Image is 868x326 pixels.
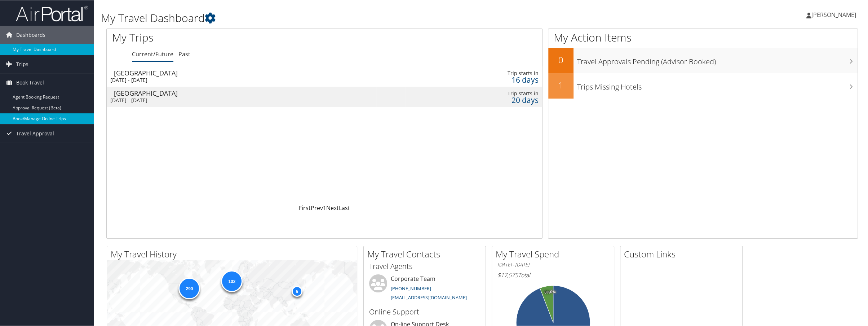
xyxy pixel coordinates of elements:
[299,204,311,212] a: First
[16,5,88,22] img: airportal-logo.png
[548,48,858,73] a: 0Travel Approvals Pending (Advisor Booked)
[806,4,863,25] a: [PERSON_NAME]
[110,97,373,103] div: [DATE] - [DATE]
[438,90,539,96] div: Trip starts in
[311,204,323,212] a: Prev
[16,26,45,44] span: Dashboards
[548,73,858,98] a: 1Trips Missing Hotels
[544,290,550,294] tspan: 6%
[577,53,858,66] h3: Travel Approvals Pending (Advisor Booked)
[366,274,484,304] li: Corporate Team
[178,50,190,58] a: Past
[323,204,326,212] a: 1
[624,248,742,260] h2: Custom Links
[438,70,539,76] div: Trip starts in
[496,248,614,260] h2: My Travel Spend
[178,277,200,299] div: 290
[339,204,350,212] a: Last
[16,73,44,91] span: Book Travel
[114,90,376,96] div: [GEOGRAPHIC_DATA]
[438,76,539,83] div: 16 days
[548,30,858,45] h1: My Action Items
[101,10,609,25] h1: My Travel Dashboard
[110,77,373,83] div: [DATE] - [DATE]
[548,79,573,91] h2: 1
[114,69,376,76] div: [GEOGRAPHIC_DATA]
[132,50,173,58] a: Current/Future
[577,78,858,92] h3: Trips Missing Hotels
[367,248,486,260] h2: My Travel Contacts
[550,290,556,294] tspan: 0%
[391,285,431,291] a: [PHONE_NUMBER]
[438,96,539,103] div: 20 days
[391,294,467,300] a: [EMAIL_ADDRESS][DOMAIN_NAME]
[326,204,339,212] a: Next
[221,270,243,292] div: 102
[497,261,608,268] h6: [DATE] - [DATE]
[111,248,357,260] h2: My Travel History
[548,53,573,66] h2: 0
[497,271,518,279] span: $17,575
[112,30,355,45] h1: My Trips
[16,124,54,142] span: Travel Approval
[497,271,608,279] h6: Total
[16,55,28,73] span: Trips
[811,10,856,18] span: [PERSON_NAME]
[369,261,480,271] h3: Travel Agents
[369,307,480,317] h3: Online Support
[291,286,302,296] div: 5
